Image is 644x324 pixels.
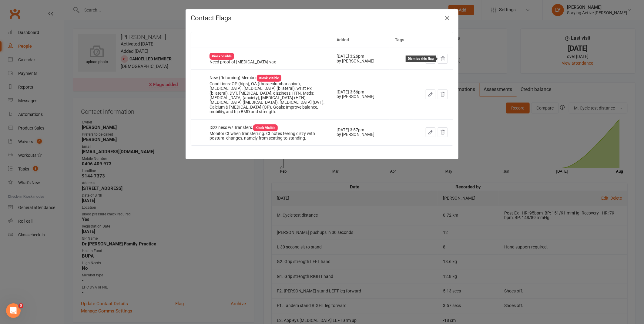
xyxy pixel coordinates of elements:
button: Close [442,13,452,23]
span: New (Returning) Member [210,75,281,80]
button: Dismiss this flag [438,54,448,64]
td: [DATE] 3:57pm by [PERSON_NAME] [331,119,390,146]
button: Dismiss this flag [438,127,448,137]
div: Need proof of [MEDICAL_DATA] vax [210,60,326,64]
h4: Contact Flags [191,14,453,22]
button: Dismiss this flag [438,89,448,99]
iframe: Intercom live chat [6,303,21,318]
td: [DATE] 3:26pm by [PERSON_NAME] [331,48,390,69]
div: Conditions: OP (hips), OA (thoracolumbar spine), [MEDICAL_DATA], [MEDICAL_DATA] (bilateral), wris... [210,82,326,114]
th: Tags [390,32,414,48]
span: 3 [18,303,23,308]
div: Kiosk Visible [253,124,278,131]
span: Dizziness w/ Transfers. [210,125,278,130]
div: Dismiss this flag [406,56,436,62]
div: Kiosk Visible [210,53,234,60]
td: [DATE] 3:56pm by [PERSON_NAME] [331,69,390,119]
div: Monitor Ct when transferring. Ct notes feeling dizzy with postural changes, namely from seating t... [210,131,326,141]
div: Kiosk Visible [257,75,281,82]
th: Added [331,32,390,48]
